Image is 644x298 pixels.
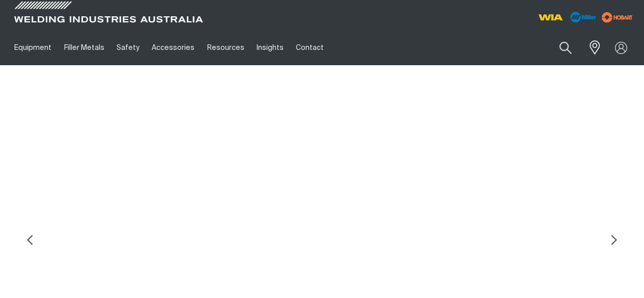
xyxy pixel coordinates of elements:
[536,36,583,60] input: Product name or item number...
[201,30,250,65] a: Resources
[8,30,58,65] a: Equipment
[250,30,290,65] a: Insights
[20,230,40,250] img: PrevArrow
[58,30,110,65] a: Filler Metals
[604,230,624,250] img: NextArrow
[548,36,583,60] button: Search products
[146,30,201,65] a: Accessories
[599,10,636,25] img: miller
[110,30,146,65] a: Safety
[290,30,330,65] a: Contact
[103,196,306,261] div: THE NEW BOBCAT 265X™ WITH [PERSON_NAME] HAS ARRIVED!
[8,30,479,65] nav: Main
